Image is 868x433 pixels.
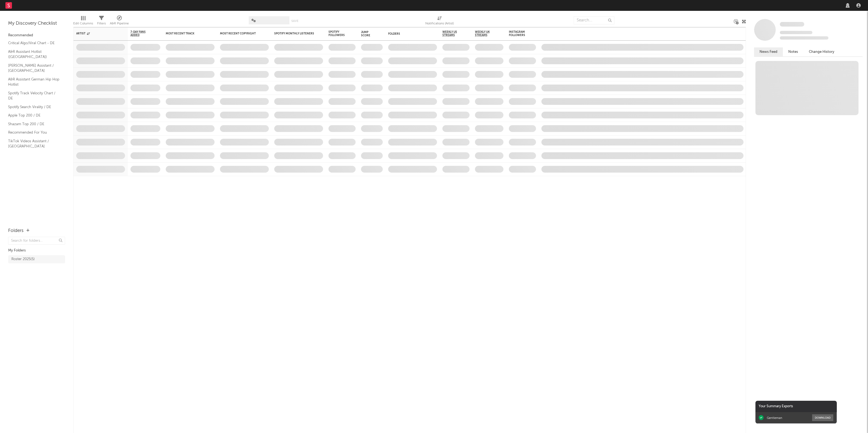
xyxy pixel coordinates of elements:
[8,247,65,254] div: My Folders
[803,47,840,56] button: Change History
[8,20,65,27] div: My Discovery Checklist
[166,32,206,35] div: Most Recent Track
[475,30,495,37] span: Weekly UK Streams
[388,32,429,35] div: Folders
[110,14,129,29] div: A&R Pipeline
[780,31,812,34] span: Tracking Since: [DATE]
[8,90,60,101] a: Spotify Track Velocity Chart / DE
[8,228,24,234] div: Folders
[8,138,60,149] a: TikTok Videos Assistant / [GEOGRAPHIC_DATA]
[8,112,60,118] a: Apple Top 200 / DE
[97,14,106,29] div: Filters
[425,20,454,27] div: Notifications (Artist)
[8,40,60,46] a: Critical Algo/Viral Chart - DE
[8,255,65,263] a: Roster 2025(5)
[8,32,65,39] div: Recommended
[274,32,315,35] div: Spotify Monthly Listeners
[755,401,837,412] div: Your Summary Exports
[328,30,347,37] div: Spotify Followers
[361,31,375,37] div: Jump Score
[8,130,60,135] a: Recommended For You
[73,14,93,29] div: Edit Columns
[110,20,129,27] div: A&R Pipeline
[73,20,93,27] div: Edit Columns
[8,104,60,110] a: Spotify Search Virality / DE
[8,237,65,245] input: Search for folders...
[291,20,298,22] button: Save
[220,32,261,35] div: Most Recent Copyright
[8,49,60,60] a: A&R Assistant Hotlist ([GEOGRAPHIC_DATA])
[780,22,804,27] span: Some Artist
[783,47,803,56] button: Notes
[425,14,454,29] div: Notifications (Artist)
[780,36,828,40] span: 0 fans last week
[754,47,783,56] button: News Feed
[97,20,106,27] div: Filters
[812,414,833,421] button: Download
[8,121,60,127] a: Shazam Top 200 / DE
[11,256,35,263] div: Roster 2025 ( 5 )
[442,30,461,37] span: Weekly US Streams
[8,63,60,74] a: [PERSON_NAME] Assistant / [GEOGRAPHIC_DATA]
[509,30,528,37] div: Instagram Followers
[130,30,152,37] span: 7-Day Fans Added
[780,22,804,27] a: Some Artist
[574,16,614,24] input: Search...
[8,76,60,88] a: A&R Assistant German Hip Hop Hotlist
[767,416,782,420] div: Gentleman
[76,32,117,35] div: Artist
